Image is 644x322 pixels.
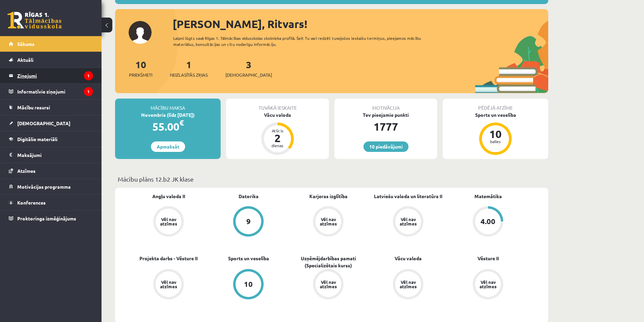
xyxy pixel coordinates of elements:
[179,118,184,128] span: €
[173,35,433,47] div: Laipni lūgts savā Rīgas 1. Tālmācības vidusskolas skolnieka profilā. Šeit Tu vari redzēt tuvojošo...
[9,211,93,226] a: Proktoringa izmēģinājums
[9,131,93,147] a: Digitālie materiāli
[485,139,506,143] div: balles
[334,118,437,135] div: 1777
[9,179,93,194] a: Motivācijas programma
[9,195,93,210] a: Konferences
[17,184,71,190] span: Motivācijas programma
[288,269,368,301] a: Vēl nav atzīmes
[443,111,548,156] a: Sports un veselība 10 balles
[226,99,329,111] div: Tuvākā ieskaite
[139,255,198,262] a: Projekta darbs - Vēsture II
[9,68,93,83] a: Ziņojumi1
[129,58,152,78] a: 10Priekšmeti
[226,111,329,156] a: Vācu valoda Atlicis 2 dienas
[368,269,448,301] a: Vēl nav atzīmes
[267,133,288,143] div: 2
[479,280,497,289] div: Vēl nav atzīmes
[246,218,251,225] div: 9
[448,206,528,238] a: 4.00
[363,141,408,152] a: 10 piedāvājumi
[226,111,329,118] div: Vācu valoda
[368,206,448,238] a: Vēl nav atzīmes
[9,115,93,131] a: [DEMOGRAPHIC_DATA]
[288,206,368,238] a: Vēl nav atzīmes
[319,217,338,226] div: Vēl nav atzīmes
[170,58,208,78] a: 1Neizlasītās ziņas
[9,163,93,179] a: Atzīmes
[17,199,46,206] span: Konferences
[9,36,93,52] a: Sākums
[9,52,93,68] a: Aktuāli
[115,118,221,135] div: 55.00
[129,72,152,78] span: Priekšmeti
[17,136,58,142] span: Digitālie materiāli
[244,280,253,288] div: 10
[115,111,221,118] div: Novembris (līdz [DATE])
[334,111,437,118] div: Tev pieejamie punkti
[9,147,93,163] a: Maksājumi
[170,72,208,78] span: Neizlasītās ziņas
[152,193,185,200] a: Angļu valoda II
[443,111,548,118] div: Sports un veselība
[17,84,93,99] legend: Informatīvie ziņojumi
[115,99,221,111] div: Mācību maksa
[17,120,70,126] span: [DEMOGRAPHIC_DATA]
[17,104,50,110] span: Mācību resursi
[309,193,348,200] a: Karjeras izglītība
[448,269,528,301] a: Vēl nav atzīmes
[17,41,35,47] span: Sākums
[239,193,259,200] a: Datorika
[17,68,93,83] legend: Ziņojumi
[173,16,548,32] div: [PERSON_NAME], Ritvars!
[225,58,272,78] a: 3[DEMOGRAPHIC_DATA]
[374,193,442,200] a: Latviešu valoda un literatūra II
[17,215,76,221] span: Proktoringa izmēģinājums
[399,280,418,289] div: Vēl nav atzīmes
[334,99,437,111] div: Motivācija
[474,193,502,200] a: Matemātika
[485,129,506,139] div: 10
[17,147,93,163] legend: Maksājumi
[267,129,288,133] div: Atlicis
[159,217,178,226] div: Vēl nav atzīmes
[478,255,499,262] a: Vēsture II
[17,168,36,174] span: Atzīmes
[208,206,288,238] a: 9
[118,175,546,184] p: Mācību plāns 12.b2 JK klase
[399,217,418,226] div: Vēl nav atzīmes
[9,100,93,115] a: Mācību resursi
[151,141,185,152] a: Apmaksāt
[84,87,93,96] i: 1
[84,71,93,80] i: 1
[267,143,288,147] div: dienas
[319,280,338,289] div: Vēl nav atzīmes
[17,57,34,63] span: Aktuāli
[7,12,62,29] a: Rīgas 1. Tālmācības vidusskola
[481,218,495,225] div: 4.00
[225,72,272,78] span: [DEMOGRAPHIC_DATA]
[129,269,208,301] a: Vēl nav atzīmes
[9,84,93,99] a: Informatīvie ziņojumi1
[208,269,288,301] a: 10
[129,206,208,238] a: Vēl nav atzīmes
[443,99,548,111] div: Pēdējā atzīme
[288,255,368,269] a: Uzņēmējdarbības pamati (Specializētais kurss)
[228,255,269,262] a: Sports un veselība
[395,255,422,262] a: Vācu valoda
[159,280,178,289] div: Vēl nav atzīmes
